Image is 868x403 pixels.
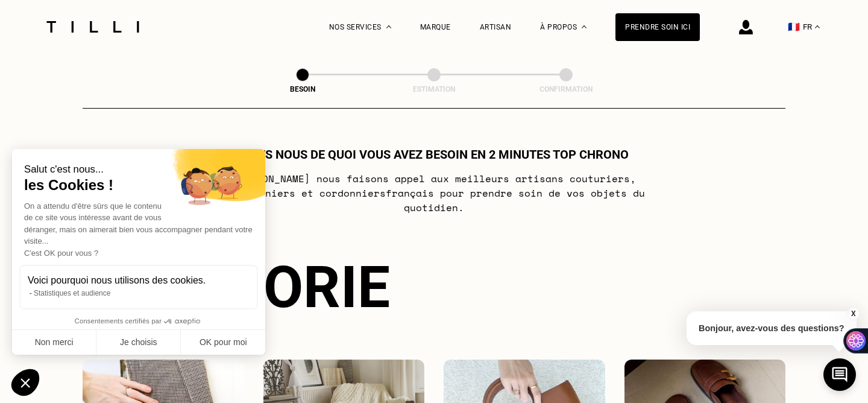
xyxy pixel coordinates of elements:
h1: Dites nous de quoi vous avez besoin en 2 minutes top chrono [240,147,629,162]
div: Estimation [374,85,494,94]
img: Logo du service de couturière Tilli [42,21,143,33]
span: 🇫🇷 [788,21,800,33]
div: Catégorie [83,253,785,321]
p: [PERSON_NAME] nous faisons appel aux meilleurs artisans couturiers , maroquiniers et cordonniers ... [195,171,673,215]
div: Confirmation [506,85,626,94]
img: menu déroulant [815,25,820,28]
button: X [847,307,859,320]
img: Menu déroulant [386,25,391,28]
p: Bonjour, avez-vous des questions? [687,311,857,345]
a: Prendre soin ici [615,13,700,41]
div: Besoin [242,85,363,94]
a: Marque [420,23,451,31]
a: Artisan [480,23,512,31]
img: icône connexion [739,20,753,34]
img: Menu déroulant à propos [582,25,587,28]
